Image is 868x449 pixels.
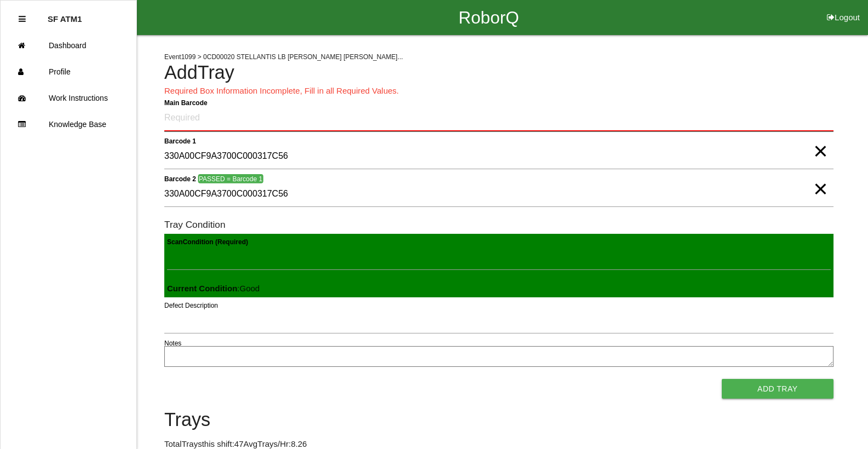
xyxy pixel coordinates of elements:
[48,6,82,24] p: SF ATM1
[198,174,263,183] span: PASSED = Barcode 1
[167,284,237,293] b: Current Condition
[1,32,136,59] a: Dashboard
[1,85,136,111] a: Work Instructions
[167,284,260,293] span: : Good
[164,137,196,145] b: Barcode 1
[19,6,26,32] div: Close
[164,53,403,61] span: Event 1099 > 0CD00020 STELLANTIS LB [PERSON_NAME] [PERSON_NAME]...
[164,410,833,430] h4: Trays
[164,106,833,131] input: Required
[164,62,833,83] h4: Add Tray
[1,59,136,85] a: Profile
[164,301,218,310] label: Defect Description
[813,167,827,189] span: Clear Input
[164,338,181,348] label: Notes
[164,220,833,230] h6: Tray Condition
[164,85,833,97] p: Required Box Information Incomplete, Fill in all Required Values.
[164,175,196,182] b: Barcode 2
[167,238,248,245] b: Scan Condition (Required)
[164,99,208,106] b: Main Barcode
[813,129,827,151] span: Clear Input
[722,379,833,399] button: Add Tray
[1,111,136,137] a: Knowledge Base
